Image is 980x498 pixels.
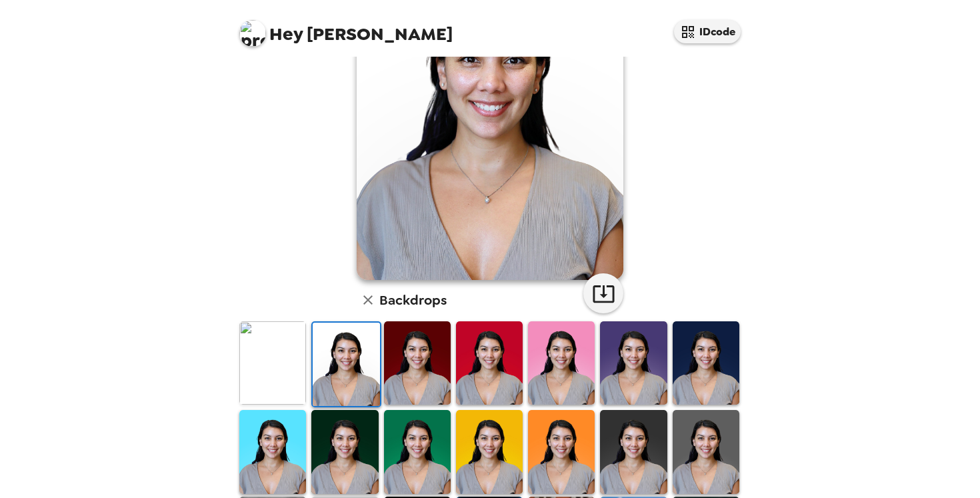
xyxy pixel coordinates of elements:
[269,22,303,46] span: Hey
[674,20,741,43] button: IDcode
[239,321,306,405] img: Original
[239,20,266,47] img: profile pic
[239,13,453,43] span: [PERSON_NAME]
[379,289,447,311] h6: Backdrops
